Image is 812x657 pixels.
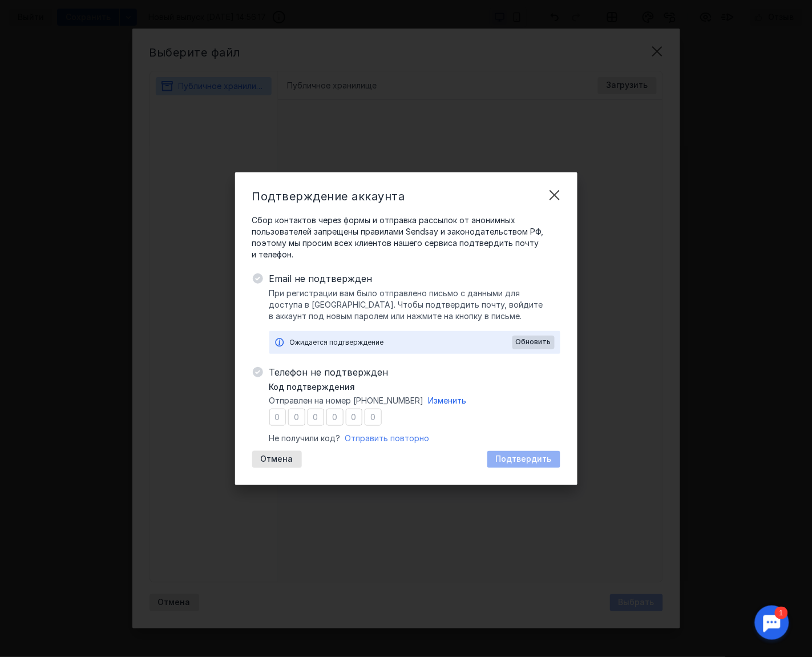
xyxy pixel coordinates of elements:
div: 1 [26,7,39,19]
span: Отмена [261,454,293,464]
button: Обновить [512,336,555,349]
input: 0 [365,409,382,426]
span: Сбор контактов через формы и отправка рассылок от анонимных пользователей запрещены правилами Sen... [252,215,560,260]
button: Отправить повторно [345,433,430,444]
span: Подтверждение аккаунта [252,190,405,203]
input: 0 [346,409,363,426]
input: 0 [326,409,344,426]
span: Отправить повторно [345,433,430,443]
span: Не получили код? [269,433,341,444]
span: Код подтверждения [269,381,355,393]
span: Отправлен на номер [PHONE_NUMBER] [269,395,424,406]
button: Изменить [429,395,467,406]
input: 0 [288,409,305,426]
span: Email не подтвержден [269,272,560,285]
div: Ожидается подтверждение [290,337,512,348]
button: Отмена [252,451,302,468]
span: Обновить [516,338,551,346]
span: Изменить [429,396,467,405]
span: Телефон не подтвержден [269,365,560,379]
input: 0 [269,409,286,426]
span: При регистрации вам было отправлено письмо с данными для доступа в [GEOGRAPHIC_DATA]. Чтобы подтв... [269,288,560,322]
input: 0 [308,409,325,426]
